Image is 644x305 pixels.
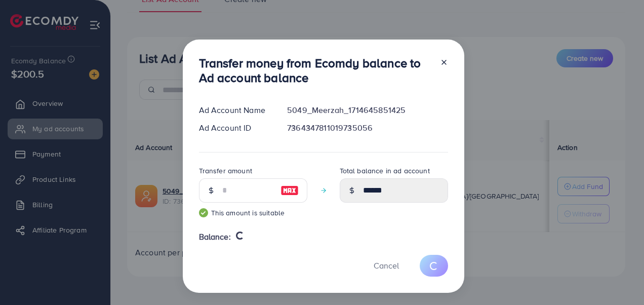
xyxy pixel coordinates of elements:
img: guide [199,208,208,217]
label: Total balance in ad account [340,166,430,176]
img: image [280,184,299,197]
div: Ad Account Name [191,104,279,116]
span: Cancel [374,260,399,271]
label: Transfer amount [199,166,252,176]
div: Ad Account ID [191,122,279,134]
span: Balance: [199,231,231,243]
button: Cancel [361,255,412,277]
div: 5049_Meerzah_1714645851425 [279,104,456,116]
small: This amount is suitable [199,208,307,218]
div: 7364347811019735056 [279,122,456,134]
iframe: Chat [601,259,636,297]
h3: Transfer money from Ecomdy balance to Ad account balance [199,56,432,85]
